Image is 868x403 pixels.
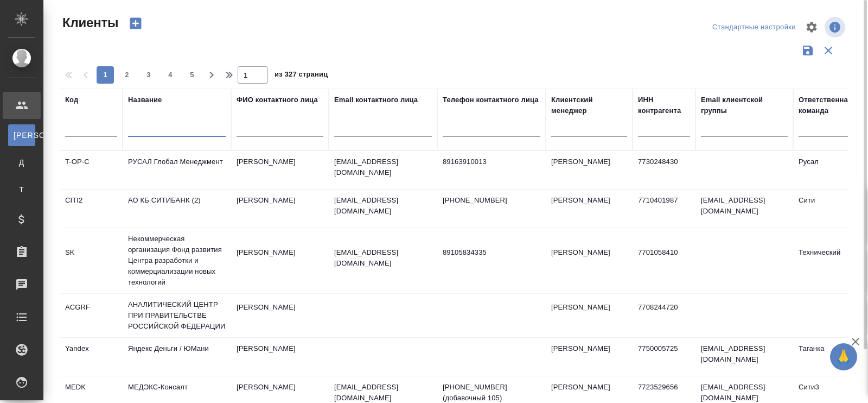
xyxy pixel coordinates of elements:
[8,124,35,146] a: [PERSON_NAME]
[546,190,633,228] td: [PERSON_NAME]
[60,14,118,32] span: Клиенты
[140,70,157,80] span: 3
[546,151,633,189] td: [PERSON_NAME]
[633,190,695,228] td: 7710401987
[162,70,179,80] span: 4
[799,14,825,40] span: Настроить таблицу
[8,152,35,173] a: Д
[231,190,329,228] td: [PERSON_NAME]
[825,17,847,37] span: Посмотреть информацию
[183,70,201,80] span: 5
[14,184,30,195] span: Т
[334,247,432,269] p: [EMAIL_ADDRESS][DOMAIN_NAME]
[546,297,633,335] td: [PERSON_NAME]
[334,195,432,217] p: [EMAIL_ADDRESS][DOMAIN_NAME]
[818,40,839,61] button: Сбросить фильтры
[123,228,231,293] td: Некоммерческая организация Фонд развития Центра разработки и коммерциализации новых технологий
[65,95,78,105] div: Код
[710,19,799,36] div: split button
[128,95,162,105] div: Название
[123,190,231,228] td: АО КБ СИТИБАНК (2)
[633,151,695,189] td: 7730248430
[633,338,695,376] td: 7750005725
[546,242,633,280] td: [PERSON_NAME]
[60,242,123,280] td: SK
[60,190,123,228] td: CITI2
[231,338,329,376] td: [PERSON_NAME]
[633,297,695,335] td: 7708244720
[60,297,123,335] td: ACGRF
[60,338,123,376] td: Yandex
[275,68,328,84] span: из 327 страниц
[123,294,231,337] td: АНАЛИТИЧЕСКИЙ ЦЕНТР ПРИ ПРАВИТЕЛЬСТВЕ РОССИЙСКОЙ ФЕДЕРАЦИИ
[14,130,30,141] span: [PERSON_NAME]
[140,66,157,84] button: 3
[162,66,179,84] button: 4
[638,95,690,116] div: ИНН контрагента
[123,151,231,189] td: РУСАЛ Глобал Менеджмент
[123,338,231,376] td: Яндекс Деньги / ЮМани
[231,297,329,335] td: [PERSON_NAME]
[701,95,788,116] div: Email клиентской группы
[183,66,201,84] button: 5
[443,247,540,258] p: 89105834335
[797,40,818,61] button: Сохранить фильтры
[237,95,318,105] div: ФИО контактного лица
[231,242,329,280] td: [PERSON_NAME]
[118,66,136,84] button: 2
[14,157,30,168] span: Д
[443,156,540,167] p: 89163910013
[231,151,329,189] td: [PERSON_NAME]
[546,338,633,376] td: [PERSON_NAME]
[123,14,149,33] button: Создать
[334,95,418,105] div: Email контактного лица
[334,156,432,178] p: [EMAIL_ADDRESS][DOMAIN_NAME]
[118,70,136,80] span: 2
[8,179,35,200] a: Т
[443,195,540,206] p: [PHONE_NUMBER]
[633,242,695,280] td: 7701058410
[60,151,123,189] td: T-OP-C
[443,95,539,105] div: Телефон контактного лица
[551,95,627,116] div: Клиентский менеджер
